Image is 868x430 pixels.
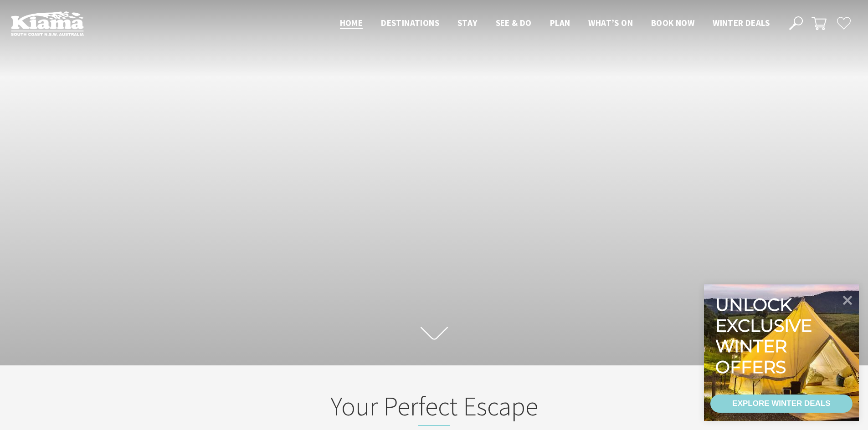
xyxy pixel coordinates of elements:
span: Winter Deals [713,17,770,28]
div: EXPLORE WINTER DEALS [732,395,830,413]
span: Plan [550,17,570,28]
nav: Main Menu [331,16,779,31]
h2: Your Perfect Escape [256,390,613,426]
img: Kiama Logo [11,11,84,36]
span: See & Do [496,17,532,28]
span: Home [340,17,363,28]
span: What’s On [588,17,633,28]
span: Stay [457,17,478,28]
a: EXPLORE WINTER DEALS [710,395,853,413]
span: Book now [651,17,694,28]
div: Unlock exclusive winter offers [715,294,816,377]
span: Destinations [381,17,439,28]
